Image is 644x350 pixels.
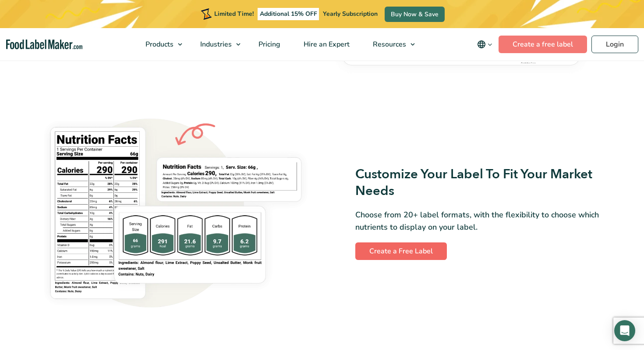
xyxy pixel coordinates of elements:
[355,209,609,234] p: Choose from 20+ label formats, with the flexibility to choose which nutrients to display on your ...
[499,36,587,53] a: Create a free label
[247,28,290,61] a: Pricing
[471,36,499,53] button: Change language
[6,40,83,50] a: Food Label Maker homepage
[355,242,447,260] a: Create a Free Label
[614,320,635,341] div: Open Intercom Messenger
[370,40,407,49] span: Resources
[355,166,609,199] h3: Customize Your Label To Fit Your Market Needs
[134,28,187,61] a: Products
[301,40,350,49] span: Hire an Expert
[385,7,445,22] a: Buy Now & Save
[189,28,245,61] a: Industries
[198,40,233,49] span: Industries
[323,10,378,18] span: Yearly Subscription
[256,40,281,49] span: Pricing
[292,28,359,61] a: Hire an Expert
[361,28,419,61] a: Resources
[214,10,254,18] span: Limited Time!
[258,8,319,20] span: Additional 15% OFF
[591,36,638,53] a: Login
[143,40,174,49] span: Products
